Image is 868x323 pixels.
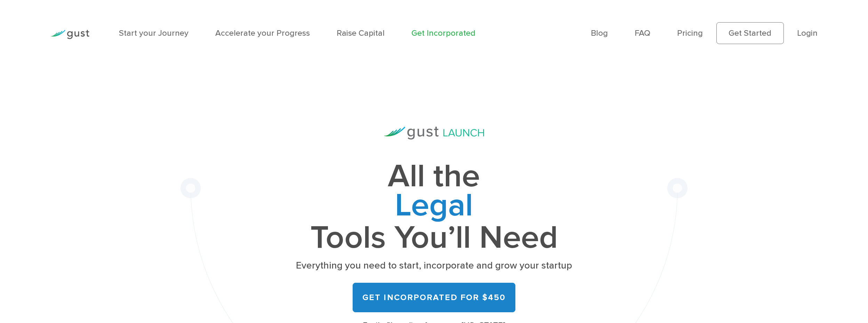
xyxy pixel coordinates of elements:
a: Get Incorporated [411,28,475,38]
a: Get Started [716,22,784,44]
span: Legal [296,191,573,223]
p: Everything you need to start, incorporate and grow your startup [296,259,573,272]
a: Start your Journey [119,28,188,38]
img: Gust Logo [50,30,89,39]
a: FAQ [635,28,650,38]
a: Pricing [677,28,703,38]
a: Login [797,28,818,38]
h1: All the Tools You’ll Need [296,162,573,253]
img: Gust Launch Logo [384,127,484,139]
a: Get Incorporated for $450 [353,283,515,312]
a: Raise Capital [337,28,385,38]
a: Accelerate your Progress [215,28,310,38]
a: Blog [591,28,608,38]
